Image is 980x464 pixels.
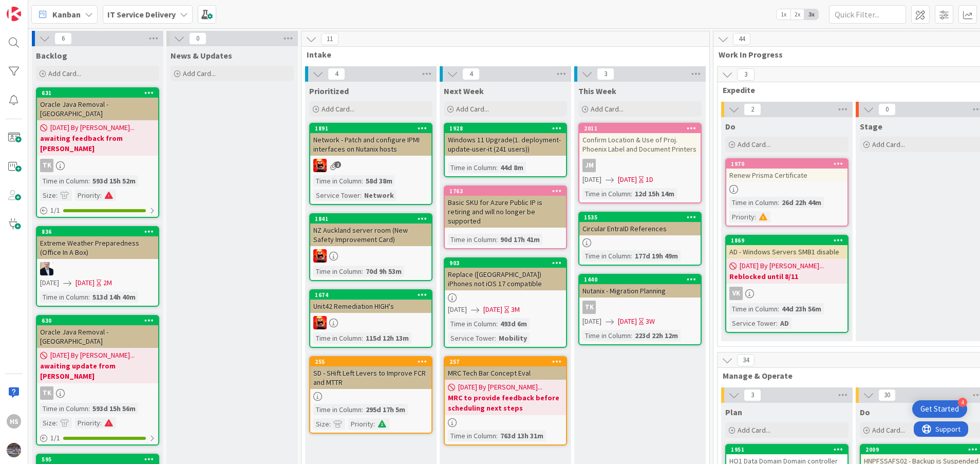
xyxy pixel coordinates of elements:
img: HO [40,262,53,275]
div: 1841 [310,214,431,224]
div: 595 [42,456,158,463]
div: 631Oracle Java Removal - [GEOGRAPHIC_DATA] [37,88,158,120]
a: 255SD - SHift Left Levers to Improve FCR and MTTRTime in Column:295d 17h 5mSize:Priority: [309,356,432,434]
span: [DATE] By [PERSON_NAME]... [50,350,135,361]
b: awaiting update from [PERSON_NAME] [40,361,155,381]
div: JM [582,159,596,172]
div: Time in Column [729,303,778,314]
span: Add Card... [183,69,216,78]
span: : [631,330,632,341]
div: 4 [958,398,967,407]
div: TK [40,386,53,400]
span: : [496,430,498,441]
div: Time in Column [448,430,496,441]
span: 0 [189,32,206,45]
div: Nutanix - Migration Planning [579,284,701,298]
a: 1970Renew Prisma CertificateTime in Column:26d 22h 44mPriority: [725,158,849,227]
span: 0 [878,103,896,116]
div: 1891 [315,125,431,132]
div: HS [7,414,21,429]
a: 1841NZ Auckland server room (New Safety Improvement Card)VNTime in Column:70d 9h 53m [309,213,432,281]
div: Time in Column [582,188,631,199]
span: 3 [744,389,761,401]
div: 630 [37,316,158,325]
span: : [362,175,363,187]
div: 1841 [315,215,431,222]
div: 1891Network - Patch and configure IPMI interfaces on Nutanix hosts [310,124,431,156]
span: : [495,332,496,344]
span: 44 [733,33,750,45]
div: Priority [75,417,100,429]
div: Time in Column [582,250,631,262]
div: 3W [646,316,655,327]
span: : [362,332,363,344]
div: SD - SHift Left Levers to Improve FCR and MTTR [310,366,431,389]
span: 1x [777,9,790,20]
div: 58d 38m [363,175,395,187]
span: Add Card... [872,140,905,149]
span: News & Updates [171,50,232,61]
div: 223d 22h 12m [632,330,681,341]
img: VN [313,159,327,172]
div: 631 [37,88,158,98]
span: Add Card... [322,104,354,114]
span: : [56,190,58,201]
span: : [631,188,632,199]
span: : [496,234,498,245]
a: 1891Network - Patch and configure IPMI interfaces on Nutanix hostsVNTime in Column:58d 38mService... [309,123,432,205]
div: 2M [103,277,112,288]
span: : [362,266,363,277]
div: Size [40,417,56,429]
span: 30 [878,389,896,401]
div: Priority [729,211,755,222]
div: Time in Column [313,175,362,187]
div: Size [313,418,329,430]
div: Mobility [496,332,530,344]
div: Time in Column [40,291,88,303]
b: awaiting feedback from [PERSON_NAME] [40,133,155,154]
span: [DATE] [618,174,637,185]
div: Time in Column [729,197,778,208]
div: 115d 12h 13m [363,332,411,344]
div: Get Started [920,404,959,414]
div: 255 [310,357,431,366]
b: IT Service Delivery [107,9,176,20]
b: Reblocked until 8/11 [729,271,844,282]
span: Backlog [36,50,67,61]
a: 1928Windows 11 Upgrade(1. deployment-update-user-it (241 users))Time in Column:44d 8m [444,123,567,177]
span: : [755,211,756,222]
div: Basic SKU for Azure Public IP is retiring and will no longer be supported [445,196,566,228]
div: Time in Column [313,404,362,415]
div: 1674Unit42 Remediation HIGH's [310,290,431,313]
span: : [778,303,779,314]
div: 1440Nutanix - Migration Planning [579,275,701,298]
div: 1951 [731,446,847,453]
div: 2011 [579,124,701,133]
div: Time in Column [40,175,88,187]
span: Prioritized [309,86,349,96]
span: Do [725,121,736,132]
div: 631 [42,89,158,97]
span: : [778,197,779,208]
span: Intake [307,49,696,60]
span: 4 [328,68,345,80]
div: 2011Confirm Location & Use of Proj. Phoenix Label and Document Printers [579,124,701,156]
a: 1535Circular EntraID ReferencesTime in Column:177d 19h 49m [578,212,702,266]
span: : [329,418,331,430]
div: 1763 [445,187,566,196]
div: Time in Column [40,403,88,414]
span: 3 [597,68,614,80]
span: : [631,250,632,262]
div: 26d 22h 44m [779,197,824,208]
div: Network - Patch and configure IPMI interfaces on Nutanix hosts [310,133,431,156]
span: [DATE] By [PERSON_NAME]... [740,261,824,271]
span: 1 / 1 [50,205,60,216]
a: 1674Unit42 Remediation HIGH'sVNTime in Column:115d 12h 13m [309,289,432,348]
span: [DATE] [582,316,601,327]
div: 1535 [579,213,701,222]
span: This Week [578,86,616,96]
div: NZ Auckland server room (New Safety Improvement Card) [310,224,431,246]
span: : [88,175,90,187]
div: Service Tower [729,318,776,329]
span: [DATE] [618,316,637,327]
